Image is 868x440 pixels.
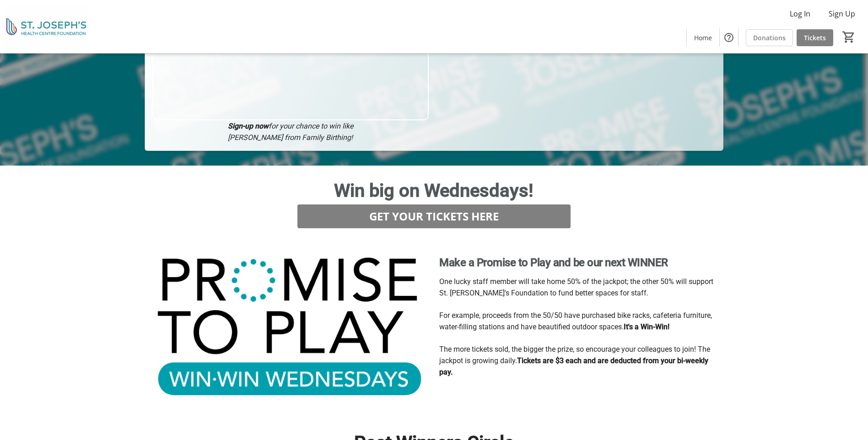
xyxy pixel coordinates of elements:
[439,356,708,376] strong: Tickets are $3 each and are deducted from your bi-weekly pay.
[439,345,710,365] span: The more tickets sold, the bigger the prize, so encourage your colleagues to join! The jackpot is...
[746,29,793,46] a: Donations
[694,33,712,43] span: Home
[720,28,738,47] button: Help
[841,29,857,45] button: Cart
[439,277,713,297] span: One lucky staff member will take home 50% of the jackpot; the other 50% will support St. [PERSON_...
[797,29,833,46] a: Tickets
[334,180,534,201] span: Win big on Wednesdays!
[439,256,668,269] strong: Make a Promise to Play and be our next WINNER
[782,6,818,21] button: Log In
[369,208,499,225] span: GET YOUR TICKETS HERE
[439,311,712,331] span: For example, proceeds from the 50/50 have purchased bike racks, cafeteria furniture, water-fillin...
[228,133,353,142] em: [PERSON_NAME] from Family Birthing!
[150,250,428,407] img: undefined
[821,6,863,21] button: Sign Up
[790,8,810,19] span: Log In
[297,204,570,228] button: GET YOUR TICKETS HERE
[5,4,87,49] img: St. Joseph's Health Centre Foundation's Logo
[269,122,353,130] em: for your chance to win like
[804,33,826,43] span: Tickets
[753,33,786,43] span: Donations
[228,122,269,130] em: Sign-up now
[829,8,855,19] span: Sign Up
[687,29,719,46] a: Home
[624,322,669,331] strong: It's a Win-Win!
